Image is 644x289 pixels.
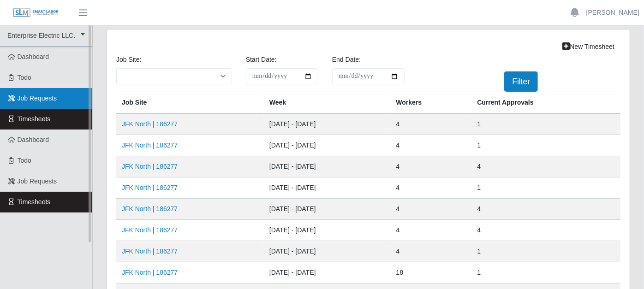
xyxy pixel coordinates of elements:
[116,92,264,114] th: job site
[122,248,178,255] a: JFK North | 186277
[264,156,391,177] td: [DATE] - [DATE]
[122,226,178,234] a: JFK North | 186277
[557,39,620,55] a: New Timesheet
[18,94,57,102] span: Job Requests
[122,205,178,212] a: JFK North | 186277
[391,199,472,220] td: 4
[18,53,49,60] span: Dashboard
[122,142,178,149] a: JFK North | 186277
[391,135,472,156] td: 4
[122,184,178,191] a: JFK North | 186277
[391,92,472,114] th: Workers
[18,115,51,123] span: Timesheets
[264,92,391,114] th: Week
[471,135,620,156] td: 1
[471,92,620,114] th: Current Approvals
[471,199,620,220] td: 4
[13,8,59,18] img: SLM Logo
[18,74,31,81] span: Todo
[391,220,472,241] td: 4
[18,198,51,206] span: Timesheets
[264,220,391,241] td: [DATE] - [DATE]
[122,269,178,276] a: JFK North | 186277
[264,113,391,135] td: [DATE] - [DATE]
[504,71,538,92] button: Filter
[391,113,472,135] td: 4
[471,156,620,177] td: 4
[264,199,391,220] td: [DATE] - [DATE]
[18,157,31,164] span: Todo
[18,136,49,143] span: Dashboard
[391,262,472,283] td: 18
[471,220,620,241] td: 4
[332,55,361,65] label: End Date:
[246,55,277,65] label: Start Date:
[116,55,141,65] label: job site:
[391,156,472,177] td: 4
[264,241,391,262] td: [DATE] - [DATE]
[18,177,57,185] span: Job Requests
[391,241,472,262] td: 4
[471,262,620,283] td: 1
[122,120,178,128] a: JFK North | 186277
[264,177,391,199] td: [DATE] - [DATE]
[471,113,620,135] td: 1
[391,177,472,199] td: 4
[471,241,620,262] td: 1
[586,8,639,18] a: [PERSON_NAME]
[264,262,391,283] td: [DATE] - [DATE]
[471,177,620,199] td: 1
[122,163,178,170] a: JFK North | 186277
[264,135,391,156] td: [DATE] - [DATE]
